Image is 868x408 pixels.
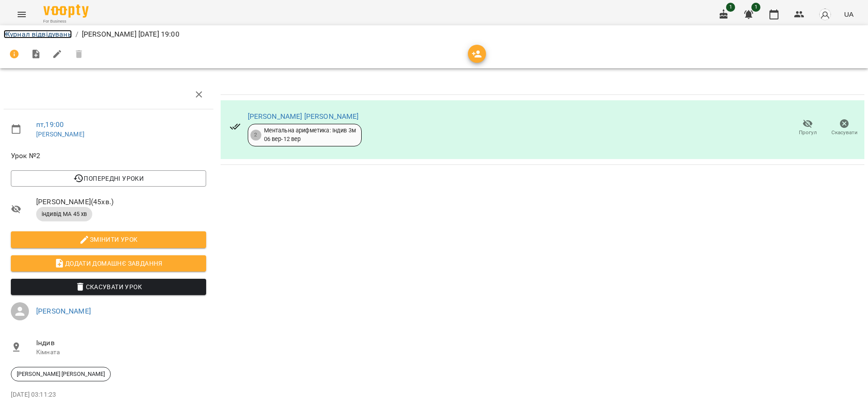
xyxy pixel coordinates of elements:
[844,9,854,19] span: UA
[11,150,206,161] span: Урок №2
[43,19,89,24] span: For Business
[36,348,206,357] p: Кімната
[840,6,857,23] button: UA
[819,8,831,21] img: avatar_s.png
[36,131,85,138] a: [PERSON_NAME]
[36,338,206,348] span: Індив
[82,29,179,40] p: [PERSON_NAME] [DATE] 19:00
[36,210,92,218] span: індивід МА 45 хв
[36,307,91,315] a: [PERSON_NAME]
[11,279,206,295] button: Скасувати Урок
[264,127,356,143] div: Ментальна арифметика: Індив 3м 06 вер - 12 вер
[11,170,206,187] button: Попередні уроки
[36,120,64,129] a: пт , 19:00
[11,4,33,25] button: Menu
[11,370,110,378] span: [PERSON_NAME] [PERSON_NAME]
[36,197,206,207] span: [PERSON_NAME] ( 45 хв. )
[11,390,206,399] p: [DATE] 03:11:23
[751,3,760,12] span: 1
[726,3,735,12] span: 1
[11,231,206,248] button: Змінити урок
[799,129,817,136] span: Прогул
[831,129,858,136] span: Скасувати
[4,29,864,40] nav: breadcrumb
[248,112,359,121] a: [PERSON_NAME] [PERSON_NAME]
[75,29,78,40] li: /
[250,130,261,141] div: 2
[11,367,111,381] div: [PERSON_NAME] [PERSON_NAME]
[43,5,89,18] img: Voopty Logo
[11,255,206,272] button: Додати домашнє завдання
[18,173,199,184] span: Попередні уроки
[4,30,72,38] a: Журнал відвідувань
[826,115,863,141] button: Скасувати
[18,234,199,245] span: Змінити урок
[18,258,199,269] span: Додати домашнє завдання
[789,115,826,141] button: Прогул
[18,281,199,292] span: Скасувати Урок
